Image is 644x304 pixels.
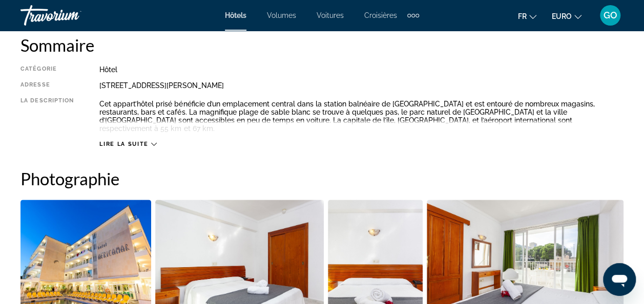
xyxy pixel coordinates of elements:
button: Lire la suite [99,140,156,148]
button: Éléments de navigation supplémentaires [407,7,419,24]
button: Changer de devise [552,9,581,24]
div: [STREET_ADDRESS][PERSON_NAME] [99,81,624,90]
p: Cet appart’hôtel prisé bénéficie d’un emplacement central dans la station balnéaire de [GEOGRAPHI... [99,100,624,133]
span: Lire la suite [99,141,148,147]
div: Hôtel [99,66,624,74]
div: La description [20,97,74,135]
h2: Photographie [20,168,624,189]
a: Hôtels [225,11,246,19]
button: Changer la langue [518,9,536,24]
h2: Sommaire [20,35,624,55]
a: Travorium [20,2,123,29]
div: Adresse [20,81,74,90]
a: Volumes [267,11,296,19]
iframe: Bouton de lancement de la fenêtre de messagerie [603,263,636,296]
span: GO [604,10,617,20]
button: Menu utilisateur [597,5,624,26]
div: Catégorie [20,66,74,74]
a: Voitures [317,11,344,19]
span: EURO [552,12,572,20]
a: Croisières [364,11,397,19]
span: Fr [518,12,527,20]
